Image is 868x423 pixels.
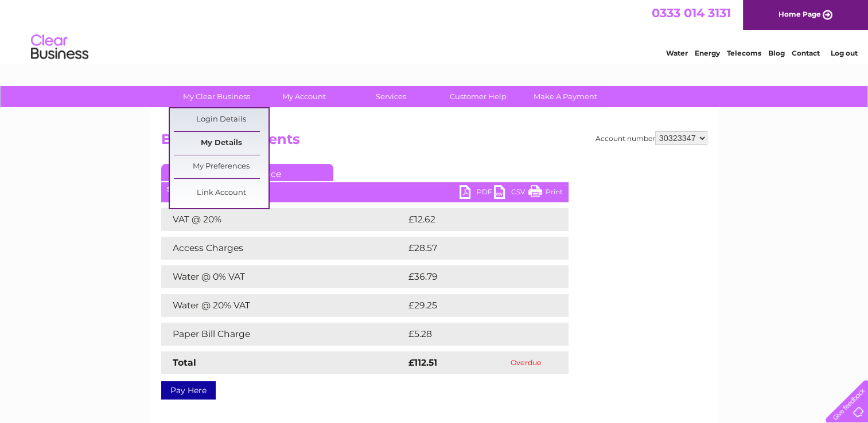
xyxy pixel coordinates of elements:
[174,155,268,178] a: My Preferences
[161,265,406,288] td: Water @ 0% VAT
[595,131,707,145] div: Account number
[768,49,785,57] a: Blog
[164,6,706,56] div: Clear Business is a trading name of Verastar Limited (registered in [GEOGRAPHIC_DATA] No. 3667643...
[161,164,333,181] a: Current Invoice
[173,357,196,368] strong: Total
[344,86,438,107] a: Services
[518,86,613,107] a: Make A Payment
[695,49,720,57] a: Energy
[174,182,268,205] a: Link Account
[408,357,437,368] strong: £112.51
[652,6,731,20] a: 0333 014 3131
[431,86,526,107] a: Customer Help
[174,108,268,131] a: Login Details
[460,185,494,202] a: PDF
[406,208,544,231] td: £12.62
[830,49,857,57] a: Log out
[169,86,264,107] a: My Clear Business
[406,265,546,288] td: £36.79
[161,208,406,231] td: VAT @ 20%
[161,185,569,193] div: [DATE]
[161,131,707,153] h2: Bills and Payments
[167,185,226,193] b: Statement Date:
[161,294,406,317] td: Water @ 20% VAT
[161,381,216,399] a: Pay Here
[528,185,563,202] a: Print
[406,294,545,317] td: £29.25
[792,49,820,57] a: Contact
[406,237,545,260] td: £28.57
[161,237,406,260] td: Access Charges
[666,49,688,57] a: Water
[161,323,406,346] td: Paper Bill Charge
[494,185,528,202] a: CSV
[256,86,351,107] a: My Account
[174,132,268,155] a: My Details
[406,323,542,346] td: £5.28
[30,30,89,65] img: logo.png
[484,351,569,374] td: Overdue
[727,49,761,57] a: Telecoms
